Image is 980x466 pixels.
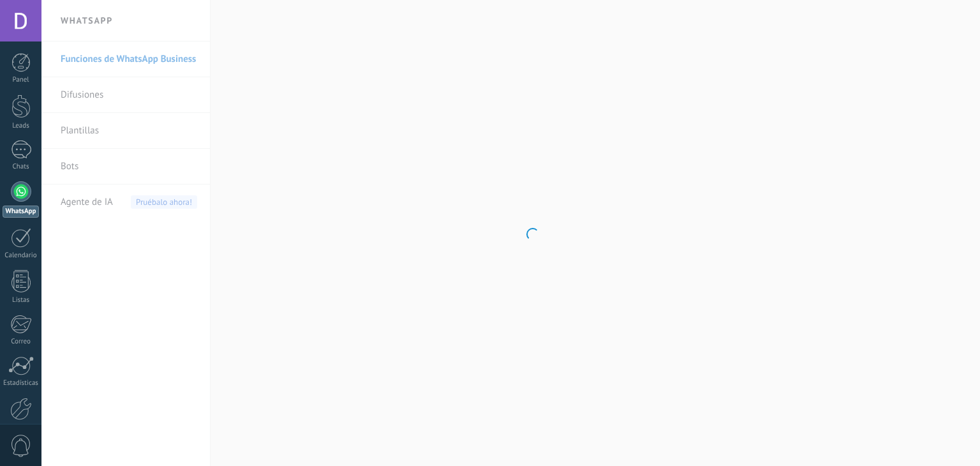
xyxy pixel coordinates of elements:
div: Chats [3,163,40,171]
div: Listas [3,296,40,304]
div: WhatsApp [3,206,39,218]
div: Correo [3,338,40,346]
div: Panel [3,76,40,84]
div: Calendario [3,252,40,260]
div: Leads [3,122,40,130]
div: Estadísticas [3,379,40,387]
